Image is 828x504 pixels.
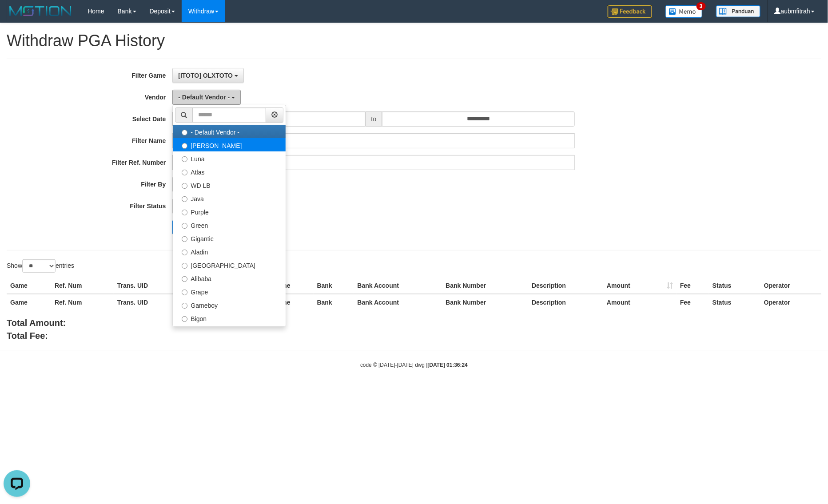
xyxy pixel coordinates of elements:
input: Gigantic [182,236,187,242]
th: Bank [314,278,354,294]
span: - Default Vendor - [178,94,230,101]
label: Show entries [7,259,74,273]
button: Open LiveChat chat widget [4,4,30,30]
th: Status [709,294,760,310]
th: Bank Account [354,278,442,294]
label: WD LB [173,178,286,191]
img: Feedback.jpg [608,5,652,18]
label: Alibaba [173,271,286,285]
th: Bank Number [442,294,528,310]
input: Alibaba [182,276,187,282]
th: Bank [314,294,354,310]
th: Operator [760,278,821,294]
input: [PERSON_NAME] [182,143,187,149]
th: Name [270,294,314,310]
b: Total Amount: [7,318,66,328]
label: Bigon [173,311,286,325]
span: [ITOTO] OLXTOTO [178,72,233,79]
img: panduan.png [716,5,760,17]
th: Ref. Num [51,278,114,294]
label: Green [173,218,286,231]
th: Description [528,278,603,294]
th: Trans. UID [114,294,183,310]
input: Gameboy [182,303,187,309]
span: 3 [697,2,706,10]
th: Operator [760,294,821,310]
input: Purple [182,210,187,215]
label: Aladin [173,245,286,258]
input: Bigon [182,316,187,322]
input: - Default Vendor - [182,130,187,135]
input: Green [182,223,187,229]
th: Bank Number [442,278,528,294]
input: Atlas [182,170,187,175]
label: Purple [173,205,286,218]
small: code © [DATE]-[DATE] dwg | [360,362,468,368]
label: Gameboy [173,298,286,311]
th: Bank Account [354,294,442,310]
th: Status [709,278,760,294]
label: Java [173,191,286,205]
input: Java [182,196,187,202]
label: Allstar [173,325,286,338]
th: Trans. UID [114,278,183,294]
input: Luna [182,156,187,162]
th: Game [7,278,51,294]
th: Game [7,294,51,310]
strong: [DATE] 01:36:24 [428,362,468,368]
img: Button%20Memo.svg [665,5,703,18]
h1: Withdraw PGA History [7,32,821,50]
label: Gigantic [173,231,286,245]
th: Fee [677,294,709,310]
button: - Default Vendor - [172,90,241,105]
input: Aladin [182,250,187,255]
input: WD LB [182,183,187,189]
img: MOTION_logo.png [7,4,74,18]
label: - Default Vendor - [173,125,286,138]
label: [GEOGRAPHIC_DATA] [173,258,286,271]
label: Atlas [173,165,286,178]
button: [ITOTO] OLXTOTO [172,68,244,83]
select: Showentries [22,259,56,273]
input: [GEOGRAPHIC_DATA] [182,263,187,269]
label: Luna [173,151,286,165]
span: to [366,111,382,127]
th: Amount [603,278,677,294]
input: Grape [182,290,187,295]
b: Total Fee: [7,331,48,341]
th: Description [528,294,603,310]
th: Ref. Num [51,294,114,310]
label: [PERSON_NAME] [173,138,286,151]
th: Name [270,278,314,294]
th: Amount [603,294,677,310]
label: Grape [173,285,286,298]
th: Fee [677,278,709,294]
